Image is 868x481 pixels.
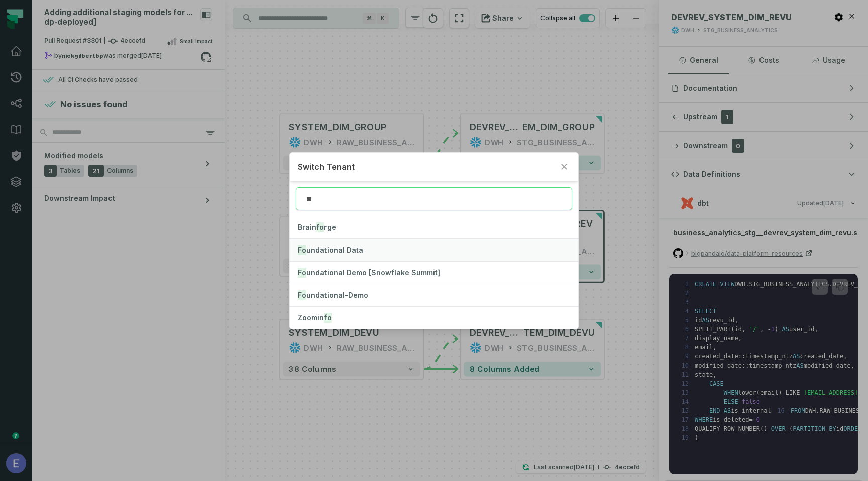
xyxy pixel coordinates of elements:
mark: Fo [298,245,306,255]
button: Foundational Demo [Snowflake Summit] [290,262,578,284]
button: Brainforge [290,216,578,238]
mark: fo [324,313,332,323]
span: undational Demo [Snowflake Summit] [298,268,440,277]
mark: Fo [298,290,306,300]
button: Foundational-Demo [290,284,578,306]
button: Foundational Data [290,239,578,261]
mark: fo [316,222,324,232]
span: undational-Demo [298,291,368,299]
mark: Fo [298,268,306,278]
span: undational Data [298,246,363,254]
button: Close [558,161,570,173]
h2: Switch Tenant [298,161,554,173]
span: Zoomin [298,313,332,322]
span: Brain rge [298,223,336,231]
button: Zoominfo [290,307,578,329]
